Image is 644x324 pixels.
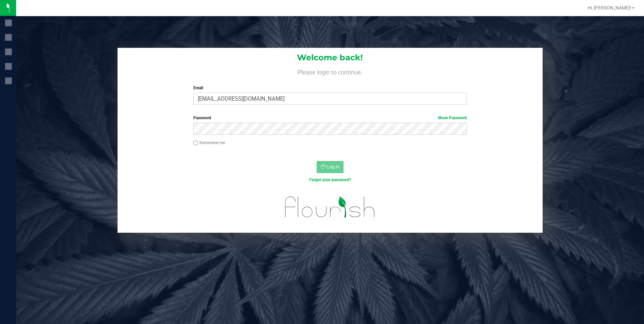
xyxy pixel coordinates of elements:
[193,140,225,146] label: Remember me
[587,5,631,10] span: Hi, [PERSON_NAME]!
[438,116,467,120] a: Show Password
[326,164,340,169] span: Log In
[193,85,467,91] label: Email
[118,53,543,62] h1: Welcome back!
[193,141,198,145] input: Remember me
[118,67,543,75] h4: Please login to continue.
[193,116,211,120] span: Password
[277,190,383,224] img: flourish_logo.svg
[317,161,344,173] button: Log In
[309,177,351,182] a: Forgot your password?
